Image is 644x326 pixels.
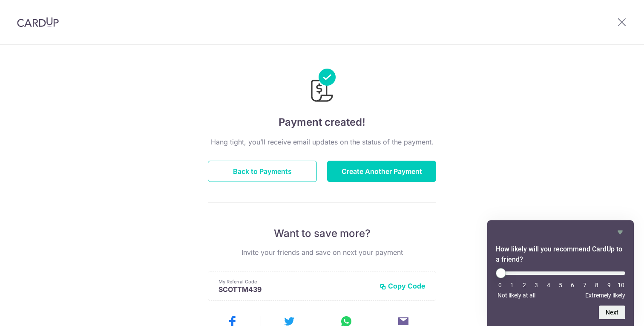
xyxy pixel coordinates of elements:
[592,282,601,288] li: 8
[208,137,436,147] p: Hang tight, you’ll receive email updates on the status of the payment.
[496,282,504,288] li: 0
[617,282,625,288] li: 10
[605,282,613,288] li: 9
[208,161,317,182] button: Back to Payments
[496,244,625,265] h2: How likely will you recommend CardUp to a friend? Select an option from 0 to 10, with 0 being Not...
[496,268,625,299] div: How likely will you recommend CardUp to a friend? Select an option from 0 to 10, with 0 being Not...
[208,247,436,257] p: Invite your friends and save on next your payment
[497,292,535,299] span: Not likely at all
[599,306,625,319] button: Next question
[218,285,373,294] p: SCOTTM439
[208,227,436,240] p: Want to save more?
[327,161,436,182] button: Create Another Payment
[508,282,516,288] li: 1
[218,278,373,285] p: My Referral Code
[520,282,529,288] li: 2
[585,292,625,299] span: Extremely likely
[308,69,336,104] img: Payments
[568,282,577,288] li: 6
[581,282,589,288] li: 7
[379,282,425,290] button: Copy Code
[532,282,540,288] li: 3
[544,282,553,288] li: 4
[208,115,436,130] h4: Payment created!
[496,227,625,319] div: How likely will you recommend CardUp to a friend? Select an option from 0 to 10, with 0 being Not...
[556,282,565,288] li: 5
[17,17,59,27] img: CardUp
[615,227,625,237] button: Hide survey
